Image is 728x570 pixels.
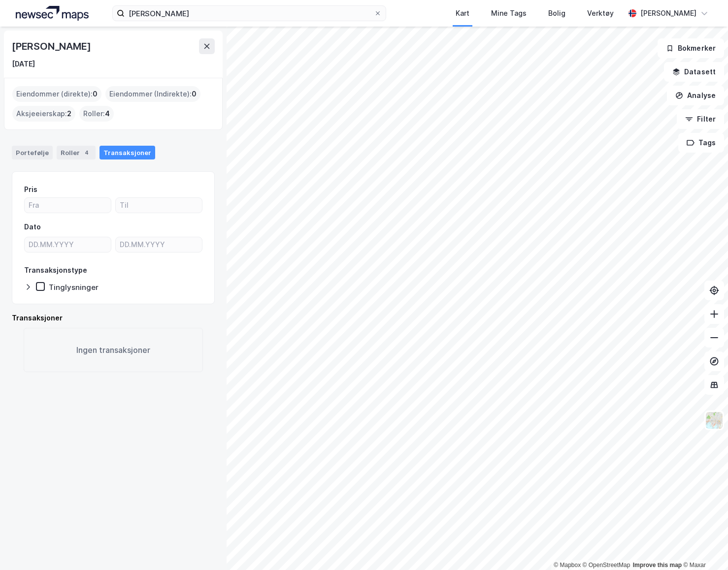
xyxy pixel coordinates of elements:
[705,411,724,430] img: Z
[12,86,101,102] div: Eiendommer (direkte) :
[25,198,111,213] input: Fra
[25,237,111,252] input: DD.MM.YYYY
[24,221,41,233] div: Dato
[79,106,114,122] div: Roller :
[12,38,93,54] div: [PERSON_NAME]
[640,7,696,19] div: [PERSON_NAME]
[57,146,96,159] div: Roller
[678,133,724,153] button: Tags
[125,6,374,21] input: Søk på adresse, matrikkel, gårdeiere, leietakere eller personer
[491,7,527,19] div: Mine Tags
[677,109,724,129] button: Filter
[554,562,581,569] a: Mapbox
[105,86,200,102] div: Eiendommer (Indirekte) :
[99,146,155,159] div: Transaksjoner
[679,523,728,570] iframe: Chat Widget
[658,38,724,58] button: Bokmerker
[49,283,99,292] div: Tinglysninger
[16,6,89,21] img: logo.a4113a55bc3d86da70a041830d287a7e.svg
[24,264,87,276] div: Transaksjonstype
[192,88,197,100] span: 0
[93,88,98,100] span: 0
[456,7,469,19] div: Kart
[116,237,202,252] input: DD.MM.YYYY
[583,562,630,569] a: OpenStreetMap
[587,7,614,19] div: Verktøy
[24,328,203,372] div: Ingen transaksjoner
[664,62,724,82] button: Datasett
[12,58,35,70] div: [DATE]
[667,86,724,105] button: Analyse
[82,148,92,158] div: 4
[12,106,75,122] div: Aksjeeierskap :
[12,312,215,324] div: Transaksjoner
[12,146,53,159] div: Portefølje
[105,108,110,120] span: 4
[67,108,71,120] span: 2
[633,562,682,569] a: Improve this map
[116,198,202,213] input: Til
[679,523,728,570] div: Kontrollprogram for chat
[548,7,565,19] div: Bolig
[24,184,37,195] div: Pris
